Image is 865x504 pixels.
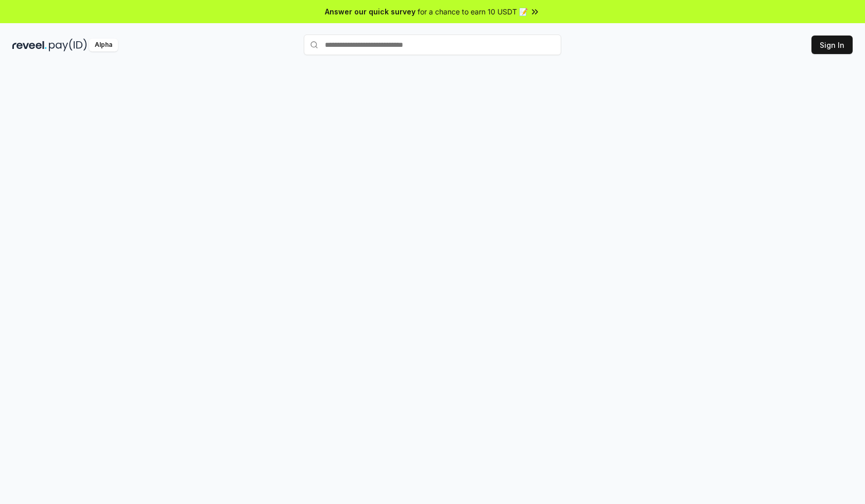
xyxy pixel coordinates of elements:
[418,6,528,17] span: for a chance to earn 10 USDT 📝
[49,39,87,51] img: pay_id
[325,6,416,17] span: Answer our quick survey
[89,39,118,51] div: Alpha
[12,39,47,51] img: reveel_dark
[811,36,853,54] button: Sign In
